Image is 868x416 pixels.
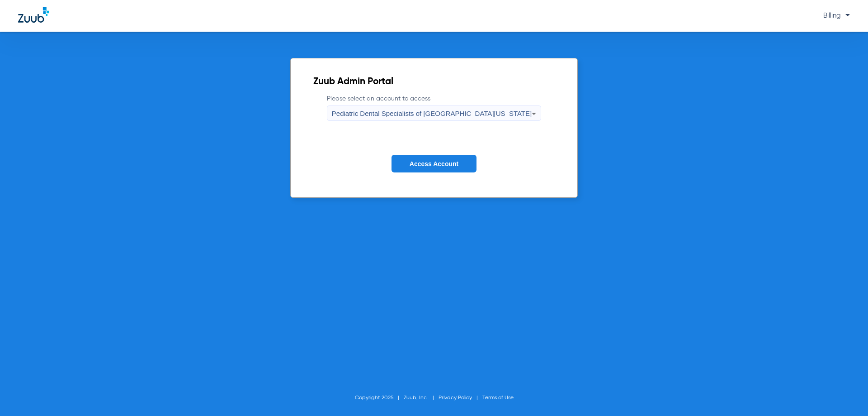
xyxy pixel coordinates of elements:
span: Pediatric Dental Specialists of [GEOGRAPHIC_DATA][US_STATE] [332,110,532,117]
span: Billing [823,12,850,19]
img: Zuub Logo [18,7,49,23]
h2: Zuub Admin Portal [313,77,555,86]
a: Terms of Use [482,395,514,401]
label: Please select an account to access [327,94,541,121]
li: Copyright 2025 [355,393,404,402]
span: Access Account [410,160,458,167]
a: Privacy Policy [439,395,472,401]
button: Access Account [392,155,476,172]
li: Zuub, Inc. [404,393,439,402]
